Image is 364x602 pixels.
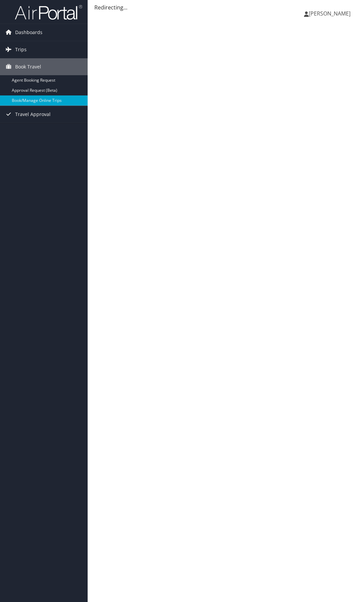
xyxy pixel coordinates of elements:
div: Redirecting... [94,3,357,11]
span: Travel Approval [15,106,51,123]
a: [PERSON_NAME] [304,3,357,24]
span: Dashboards [15,24,42,41]
span: [PERSON_NAME] [309,10,351,17]
span: Book Travel [15,58,41,75]
span: Trips [15,41,27,58]
img: airportal-logo.png [15,4,82,20]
